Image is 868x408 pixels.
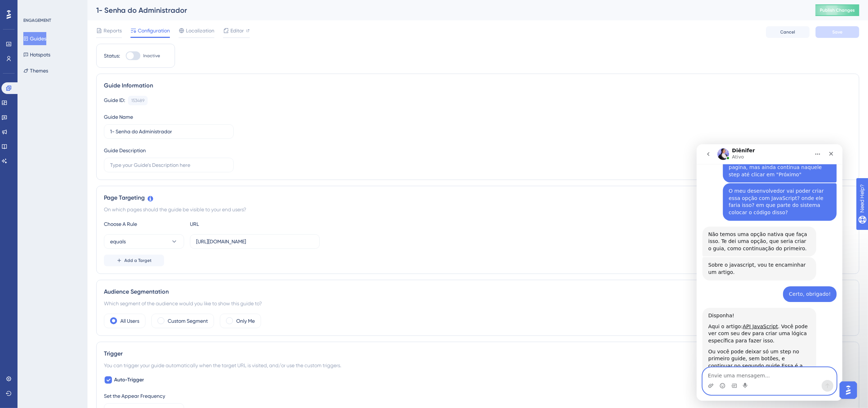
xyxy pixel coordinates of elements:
[12,204,114,254] div: Ou você pode deixar só um step no primeiro guide, sem botões, e continuar no segundo guide.Essa é...
[104,392,852,400] div: Set the Appear Frequency
[104,255,164,266] button: Add a Target
[114,376,144,384] span: Auto-Trigger
[23,17,51,23] div: ENGAGEMENT
[816,26,859,38] button: Save
[46,239,52,244] button: Start recording
[23,32,46,45] button: Guides
[17,2,46,11] span: Need Help?
[104,113,133,121] div: Guide Name
[168,317,208,325] label: Custom Segment
[120,317,139,325] label: All Users
[236,317,255,325] label: Only Me
[104,26,122,35] span: Reports
[190,220,270,228] div: URL
[697,144,842,401] iframe: Intercom live chat
[124,258,152,263] span: Add a Target
[104,287,852,296] div: Audience Segmentation
[196,238,314,246] input: yourwebsite.com/path
[104,220,184,228] div: Choose A Rule
[186,26,214,35] span: Localization
[104,234,184,249] button: equals
[6,223,140,236] textarea: Envie uma mensagem...
[11,239,17,244] button: Carregar anexo
[104,96,125,105] div: Guide ID:
[781,29,795,35] span: Cancel
[104,205,852,214] div: On which pages should the guide be visible to your end users?
[837,379,859,401] iframe: UserGuiding AI Assistant Launcher
[104,349,852,358] div: Trigger
[6,164,120,258] div: Disponha!Aqui o artigo:API JavaScript. Você pode ver com seu dev para criar uma lógica específica...
[12,179,114,200] div: Aqui o artigo: . Você pode ver com seu dev para criar uma lógica específica para fazer isso.
[110,237,126,246] span: equals
[104,361,852,370] div: You can trigger your guide automatically when the target URL is visited, and/or use the custom tr...
[125,236,137,247] button: Enviar mensagem…
[12,168,114,175] div: Disponha!
[6,164,140,271] div: Diênifer diz…
[104,81,852,90] div: Guide Information
[110,161,227,169] input: Type your Guide’s Description here
[23,64,48,77] button: Themes
[131,98,144,103] div: 153489
[23,239,29,244] button: Seletor de emoji
[46,179,81,185] a: API JavaScript
[104,299,852,308] div: Which segment of the audience would you like to show this guide to?
[143,53,160,59] span: Inactive
[816,4,859,16] button: Publish Changes
[110,127,227,136] input: Type your Guide’s Name here
[138,26,170,35] span: Configuration
[35,239,40,244] button: Seletor de Gif
[96,5,797,15] div: 1- Senha do Administrador
[104,193,852,202] div: Page Targeting
[104,51,120,60] div: Status:
[230,26,244,35] span: Editor
[104,146,146,155] div: Guide Description
[766,26,810,38] button: Cancel
[23,48,50,61] button: Hotspots
[832,29,842,35] span: Save
[820,7,855,13] span: Publish Changes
